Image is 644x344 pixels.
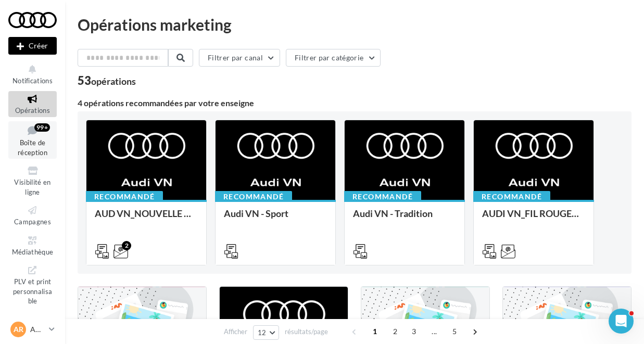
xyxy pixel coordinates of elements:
div: Nouvelle campagne [8,37,57,55]
a: AR AUDI [GEOGRAPHIC_DATA] [8,320,57,339]
button: Créer [8,37,57,55]
a: Opérations [8,91,57,117]
a: Campagnes [8,202,57,228]
div: 4 opérations recommandées par votre enseigne [78,99,632,107]
span: Boîte de réception [18,138,47,157]
span: PLV et print personnalisable [13,275,53,305]
div: Audi VN - Sport [224,208,327,229]
div: 99+ [34,123,50,132]
span: Opérations [15,106,50,114]
div: 53 [78,75,136,86]
a: Médiathèque [8,233,57,258]
a: Boîte de réception99+ [8,121,57,159]
span: 12 [258,328,267,337]
span: 5 [446,323,463,340]
span: 1 [367,323,383,340]
button: 12 [253,325,280,340]
div: Recommandé [215,191,292,202]
div: Recommandé [344,191,421,202]
div: Audi VN - Tradition [353,208,456,229]
span: Afficher [224,327,247,337]
span: ... [426,323,443,340]
div: Recommandé [473,191,550,202]
div: AUD VN_NOUVELLE A6 e-tron [95,208,198,229]
span: Médiathèque [12,248,54,256]
span: Visibilité en ligne [14,178,50,196]
span: Notifications [12,77,53,85]
button: Filtrer par canal [199,49,280,67]
iframe: Intercom live chat [609,309,634,334]
div: opérations [91,77,136,86]
div: AUDI VN_FIL ROUGE 2025 - A1, Q2, Q3, Q5 et Q4 e-tron [482,208,585,229]
button: Filtrer par catégorie [286,49,381,67]
span: Campagnes [14,218,51,226]
div: Recommandé [86,191,163,202]
a: PLV et print personnalisable [8,262,57,308]
button: Notifications [8,61,57,87]
a: Visibilité en ligne [8,163,57,198]
span: 3 [406,323,422,340]
span: 2 [387,323,403,340]
div: Opérations marketing [78,17,632,32]
span: résultats/page [285,327,328,337]
p: AUDI [GEOGRAPHIC_DATA] [30,324,45,335]
div: 2 [122,241,131,250]
span: AR [14,324,23,335]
